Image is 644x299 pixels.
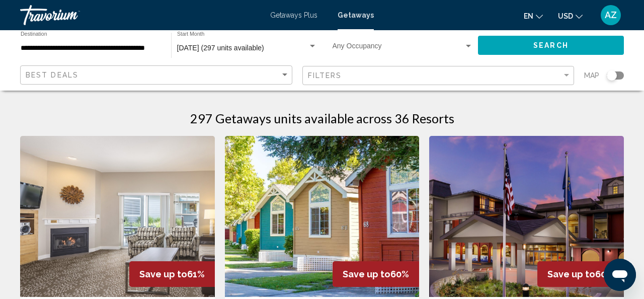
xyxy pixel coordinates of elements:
button: Filter [302,65,575,86]
iframe: Button to launch messaging window [604,259,636,291]
span: Map [584,68,599,83]
a: Getaways [338,11,374,19]
button: Change language [524,9,543,23]
div: 60% [333,261,419,287]
img: ii_npv1.jpg [225,136,420,297]
a: Getaways Plus [270,11,317,19]
span: en [524,12,533,20]
span: Best Deals [26,71,78,79]
mat-select: Sort by [26,71,289,80]
img: 7548I01X.jpg [20,136,215,297]
button: Change currency [558,9,583,23]
img: RM85E01X.jpg [429,136,624,297]
span: Save up to [343,269,390,279]
span: Save up to [139,269,187,279]
button: Search [478,36,624,54]
h1: 297 Getaways units available across 36 Resorts [190,111,454,126]
span: AZ [605,10,617,20]
a: Travorium [20,5,260,25]
span: Filters [308,71,342,80]
span: Save up to [547,269,595,279]
span: [DATE] (297 units available) [177,44,264,52]
span: Search [533,42,569,50]
div: 60% [537,261,624,287]
div: 61% [129,261,215,287]
button: User Menu [598,5,624,26]
span: USD [558,12,573,20]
